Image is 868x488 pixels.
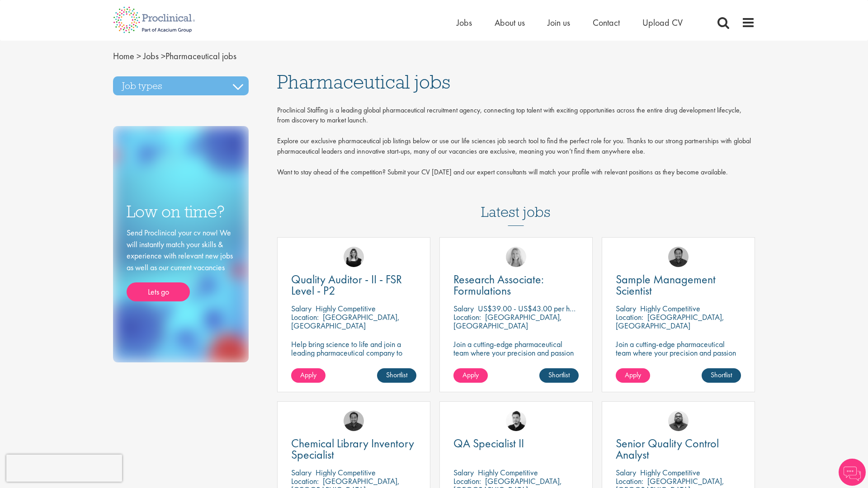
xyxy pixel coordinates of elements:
a: Shortlist [377,368,416,383]
a: Chemical Library Inventory Specialist [291,438,416,460]
span: Location: [616,476,643,486]
span: Location: [616,312,643,322]
p: Help bring science to life and join a leading pharmaceutical company to play a key role in delive... [291,340,416,383]
img: Shannon Briggs [506,247,526,267]
h3: Job types [113,76,249,95]
span: Salary [453,303,474,314]
span: Salary [453,467,474,478]
h3: Latest jobs [481,182,551,226]
p: Highly Competitive [316,303,376,314]
a: Contact [593,17,620,28]
span: Location: [453,312,481,322]
a: Senior Quality Control Analyst [616,438,741,460]
span: Apply [625,370,641,380]
a: Lets go [127,282,190,301]
a: QA Specialist II [453,438,579,449]
p: Join a cutting-edge pharmaceutical team where your precision and passion for quality will help sh... [616,340,741,374]
a: Jobs [457,17,472,28]
span: Location: [291,476,319,486]
h3: Low on time? [127,203,235,221]
p: US$39.00 - US$43.00 per hour [478,303,580,314]
a: Shortlist [702,368,741,383]
span: Sample Management Scientist [616,272,716,298]
p: [GEOGRAPHIC_DATA], [GEOGRAPHIC_DATA] [291,312,400,331]
a: Quality Auditor - II - FSR Level - P2 [291,274,416,296]
span: Apply [462,370,479,380]
a: Sample Management Scientist [616,274,741,296]
span: QA Specialist II [453,436,524,451]
span: Pharmaceutical jobs [113,50,236,62]
img: Ashley Bennett [668,411,689,431]
span: Research Associate: Formulations [453,272,544,298]
span: Senior Quality Control Analyst [616,436,719,462]
span: Salary [291,303,311,314]
p: Highly Competitive [640,467,700,478]
a: breadcrumb link to Home [113,50,134,62]
img: Mike Raletz [668,247,689,267]
p: [GEOGRAPHIC_DATA], [GEOGRAPHIC_DATA] [616,312,724,331]
p: Join a cutting-edge pharmaceutical team where your precision and passion for quality will help sh... [453,340,579,374]
a: Apply [616,368,650,383]
span: Salary [616,467,636,478]
span: Chemical Library Inventory Specialist [291,436,414,462]
a: Upload CV [642,17,683,28]
p: Highly Competitive [640,303,700,314]
p: Highly Competitive [316,467,376,478]
a: Research Associate: Formulations [453,274,579,296]
a: Apply [453,368,488,383]
span: > [137,50,141,62]
span: Quality Auditor - II - FSR Level - P2 [291,272,402,298]
a: Shortlist [539,368,579,383]
span: Location: [453,476,481,486]
span: Salary [616,303,636,314]
span: Salary [291,467,311,478]
span: Pharmaceutical jobs [277,70,450,94]
img: Chatbot [839,459,866,486]
p: [GEOGRAPHIC_DATA], [GEOGRAPHIC_DATA] [453,312,562,331]
span: Location: [291,312,319,322]
a: About us [495,17,525,28]
span: > [161,50,165,62]
a: Apply [291,368,325,383]
img: Mike Raletz [344,411,364,431]
a: Join us [547,17,570,28]
iframe: reCAPTCHA [6,455,122,482]
p: Highly Competitive [478,467,538,478]
img: Anderson Maldonado [506,411,526,431]
div: Proclinical Staffing is a leading global pharmaceutical recruitment agency, connecting top talent... [277,105,755,182]
div: Send Proclinical your cv now! We will instantly match your skills & experience with relevant new ... [127,227,235,301]
a: breadcrumb link to Jobs [143,50,159,62]
img: Molly Colclough [344,247,364,267]
span: Apply [300,370,316,380]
